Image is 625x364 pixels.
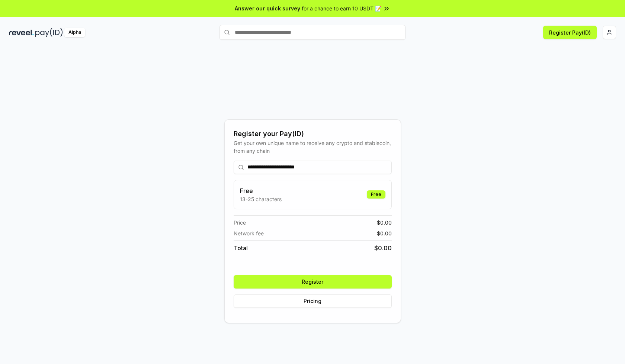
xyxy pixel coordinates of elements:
h3: Free [240,186,282,195]
span: $ 0.00 [377,229,392,237]
span: Price [234,219,246,226]
span: for a chance to earn 10 USDT 📝 [302,4,381,12]
span: Answer our quick survey [235,4,300,12]
img: reveel_dark [9,28,34,37]
div: Get your own unique name to receive any crypto and stablecoin, from any chain [234,139,392,155]
button: Register Pay(ID) [543,26,597,39]
span: Network fee [234,229,264,237]
div: Alpha [64,28,85,37]
span: $ 0.00 [374,244,392,252]
span: $ 0.00 [377,219,392,226]
p: 13-25 characters [240,195,282,203]
span: Total [234,244,248,252]
button: Pricing [234,294,392,308]
div: Free [367,190,385,199]
img: pay_id [35,28,63,37]
div: Register your Pay(ID) [234,129,392,139]
button: Register [234,275,392,289]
